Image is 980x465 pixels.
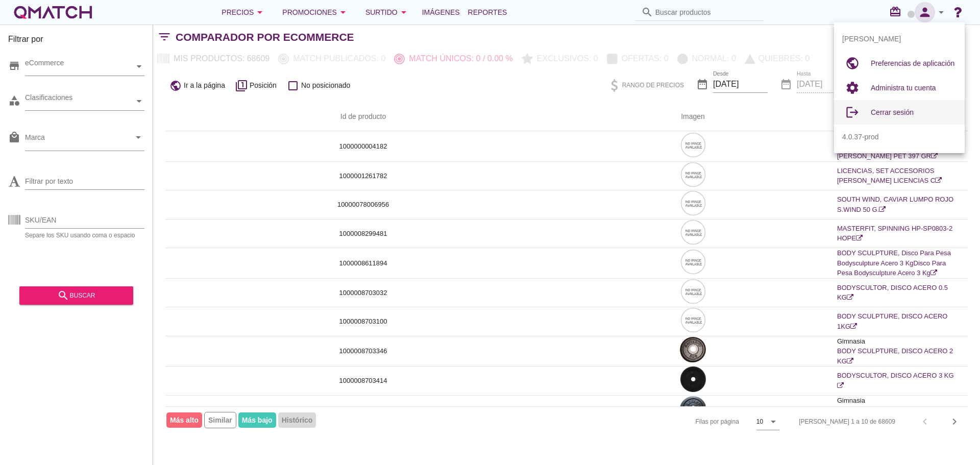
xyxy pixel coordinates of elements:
[25,232,144,238] div: Separe los SKU usando coma o espacio
[12,2,94,22] a: white-qmatch-logo
[756,417,763,426] div: 10
[132,131,144,143] i: arrow_drop_down
[655,4,757,20] input: Buscar productos
[418,2,464,22] a: Imágenes
[235,80,248,92] i: filter_1
[945,412,964,431] button: Next page
[250,80,277,91] span: Posición
[825,103,968,131] th: Nombre: Not sorted.
[178,316,549,327] p: 1000008703100
[357,2,418,22] button: Surtido
[222,6,266,18] div: Precios
[680,132,706,158] img: 64e4b54d-feb2-4c63-abef-3c8f9f3b010a.png
[178,141,549,152] p: 1000000004182
[837,284,948,302] a: BODYSCULTOR, DISCO ACERO 0.5 KG
[390,50,517,68] button: Match únicos: 0 / 0.00 %
[842,53,863,74] i: public
[680,396,706,422] img: 254851_1_1.jpeg
[178,346,549,356] p: 1000008703346
[593,407,779,436] div: Filas por página
[889,6,905,18] i: redeem
[178,258,549,268] p: 1000008611894
[767,415,779,428] i: arrow_drop_down
[680,307,706,333] img: 64e4b54d-feb2-4c63-abef-3c8f9f3b010a.png
[28,289,125,302] div: buscar
[696,78,708,90] i: date_range
[837,396,955,406] p: Gimnasia
[169,80,182,92] i: public
[915,5,935,19] i: person
[176,29,354,45] h2: Comparador por eCommerce
[468,6,507,18] span: Reportes
[713,76,768,92] input: Desde
[398,6,410,18] i: arrow_drop_down
[19,286,133,305] button: buscar
[799,417,895,426] div: [PERSON_NAME] 1 a 10 de 68609
[166,412,202,428] span: Más alto
[842,34,901,44] span: [PERSON_NAME]
[422,6,460,18] span: Imágenes
[274,2,357,22] button: Promociones
[405,53,512,65] p: Match únicos: 0 / 0.00 %
[184,80,225,91] span: Ir a la página
[680,366,706,392] img: 194715_1_1.jpeg
[680,279,706,304] img: 64e4b54d-feb2-4c63-abef-3c8f9f3b010a.png
[165,103,561,131] th: Id de producto: Not sorted.
[337,6,349,18] i: arrow_drop_down
[680,190,706,216] img: 64e4b54d-feb2-4c63-abef-3c8f9f3b010a.png
[871,108,914,116] span: Cerrar sesión
[948,415,961,428] i: chevron_right
[8,94,20,107] i: category
[178,200,549,210] p: 10000078006956
[238,412,276,428] span: Más bajo
[842,132,879,142] span: 4.0.37-prod
[254,6,266,18] i: arrow_drop_down
[178,288,549,298] p: 1000008703032
[8,131,20,143] i: local_mall
[871,59,954,67] span: Preferencias de aplicación
[837,249,951,277] a: BODY SCULPTURE, Disco Para Pesa Bodysculpture Acero 3 KgDisco Para Pesa Bodysculpture Acero 3 Kg
[178,229,549,239] p: 1000008299481
[282,6,349,18] div: Promociones
[837,372,954,389] a: BODYSCULTOR, DISCO ACERO 3 KG
[365,6,410,18] div: Surtido
[464,2,511,22] a: Reportes
[837,225,952,242] a: MASTERFIT, SPINNING HP-SP0803-2 HOPE
[837,167,942,185] a: LICENCIAS, SET ACCESORIOS [PERSON_NAME] LICENCIAS C
[680,162,706,187] img: 64e4b54d-feb2-4c63-abef-3c8f9f3b010a.png
[842,102,863,123] i: logout
[561,103,825,131] th: Imagen: Not sorted.
[287,80,299,92] i: check_box_outline_blank
[213,2,274,22] button: Precios
[837,336,955,347] p: Gimnasia
[837,312,947,330] a: BODY SCULPTURE, DISCO ACERO 1KG
[680,249,706,275] img: 64e4b54d-feb2-4c63-abef-3c8f9f3b010a.png
[57,289,69,302] i: search
[641,6,653,18] i: search
[935,6,947,18] i: arrow_drop_down
[278,412,316,428] span: Histórico
[837,347,953,365] a: BODY SCULPTURE, DISCO ACERO 2 KG
[842,78,863,98] i: settings
[301,80,351,91] span: No posicionado
[204,412,236,428] span: Similar
[8,33,144,50] h3: Filtrar por
[8,60,20,72] i: store
[178,405,549,415] p: 1000008703582
[178,376,549,386] p: 1000008703414
[871,84,936,92] span: Administra tu cuenta
[680,337,706,362] img: 254853_1_1.jpeg
[837,195,953,213] a: SOUTH WIND, CAVIAR LUMPO ROJO S.WIND 50 G.
[680,219,706,245] img: 64e4b54d-feb2-4c63-abef-3c8f9f3b010a.png
[178,171,549,181] p: 1000001261782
